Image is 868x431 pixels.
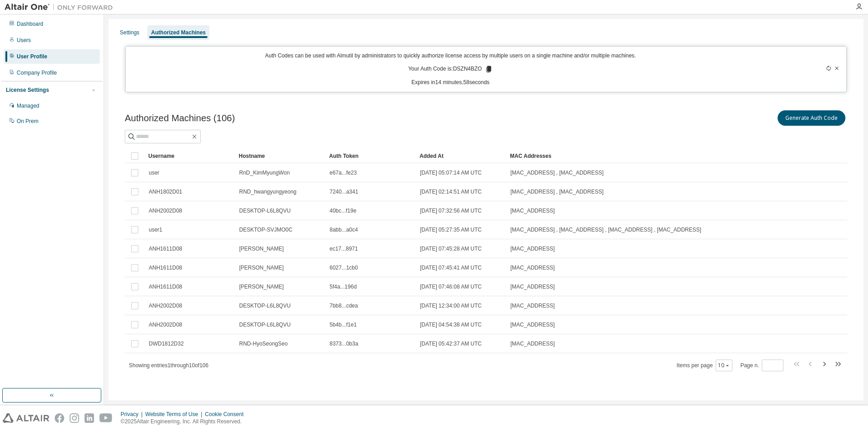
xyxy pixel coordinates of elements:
span: DESKTOP-L6L8QVU [239,321,291,328]
span: user [149,169,159,176]
span: [MAC_ADDRESS] , [MAC_ADDRESS] [510,188,604,195]
span: Items per page [677,360,732,371]
span: DESKTOP-SVJMO0C [239,226,292,233]
span: 6027...1cb0 [330,264,358,271]
span: Showing entries 1 through 10 of 106 [129,362,208,369]
span: [DATE] 07:45:28 AM UTC [420,245,482,252]
div: On Prem [17,118,38,125]
span: [DATE] 12:34:00 AM UTC [420,302,482,309]
span: ANH1611D08 [149,283,182,290]
div: Auth Token [329,149,412,163]
span: 8373...0b3a [330,340,358,347]
div: Managed [17,102,39,109]
span: Authorized Machines (106) [125,113,235,123]
span: DWD1812D32 [149,340,184,347]
span: DESKTOP-L6L8QVU [239,207,291,214]
span: RND_hwangyungyeong [239,188,297,195]
img: altair_logo.svg [3,413,49,423]
div: Settings [120,29,139,36]
div: Website Terms of Use [145,411,205,418]
div: License Settings [6,86,49,94]
span: [MAC_ADDRESS] , [MAC_ADDRESS] [510,169,604,176]
div: Cookie Consent [205,411,249,418]
div: Users [17,37,31,44]
span: [DATE] 05:42:37 AM UTC [420,340,482,347]
span: ec17...8971 [330,245,358,252]
button: 10 [718,362,730,369]
span: RnD_KimMyungWon [239,169,290,176]
div: Privacy [121,411,145,418]
div: Hostname [239,149,322,163]
span: [MAC_ADDRESS] [510,207,555,214]
img: Altair One [5,3,118,12]
img: youtube.svg [99,413,113,423]
span: ANH1611D08 [149,245,182,252]
span: 40bc...f19e [330,207,356,214]
div: MAC Addresses [510,149,748,163]
span: ANH2002D08 [149,207,182,214]
span: 5f4a...196d [330,283,357,290]
p: © 2025 Altair Engineering, Inc. All Rights Reserved. [121,418,249,426]
div: Dashboard [17,20,43,28]
span: ANH1611D08 [149,264,182,271]
span: 8abb...a0c4 [330,226,358,233]
div: Authorized Machines [151,29,206,36]
span: [MAC_ADDRESS] [510,264,555,271]
span: [DATE] 05:07:14 AM UTC [420,169,482,176]
p: Expires in 14 minutes, 58 seconds [131,79,770,86]
span: [DATE] 07:45:41 AM UTC [420,264,482,271]
span: ANH2002D08 [149,321,182,328]
span: DESKTOP-L6L8QVU [239,302,291,309]
span: [DATE] 07:32:56 AM UTC [420,207,482,214]
span: [DATE] 04:54:38 AM UTC [420,321,482,328]
div: User Profile [17,53,47,60]
span: [PERSON_NAME] [239,264,284,271]
span: [MAC_ADDRESS] [510,283,555,290]
button: Generate Auth Code [778,110,845,126]
span: 7bb8...cdea [330,302,358,309]
span: [PERSON_NAME] [239,283,284,290]
span: ANH2002D08 [149,302,182,309]
span: [DATE] 05:27:35 AM UTC [420,226,482,233]
img: instagram.svg [70,413,79,423]
img: facebook.svg [55,413,64,423]
span: [MAC_ADDRESS] [510,245,555,252]
span: [MAC_ADDRESS] [510,321,555,328]
span: [DATE] 02:14:51 AM UTC [420,188,482,195]
span: 7240...a341 [330,188,358,195]
p: Auth Codes can be used with Almutil by administrators to quickly authorize license access by mult... [131,52,770,60]
div: Username [148,149,231,163]
div: Added At [420,149,503,163]
span: Page n. [741,360,783,371]
div: Company Profile [17,69,57,76]
span: 5b4b...f1e1 [330,321,357,328]
span: e67a...fe23 [330,169,357,176]
span: [MAC_ADDRESS] [510,340,555,347]
span: [MAC_ADDRESS] [510,302,555,309]
img: linkedin.svg [85,413,94,423]
span: RND-HyoSeongSeo [239,340,288,347]
span: ANH1802D01 [149,188,182,195]
span: [DATE] 07:46:08 AM UTC [420,283,482,290]
p: Your Auth Code is: DSZN4BZO [408,65,493,73]
span: user1 [149,226,162,233]
span: [MAC_ADDRESS] , [MAC_ADDRESS] , [MAC_ADDRESS] , [MAC_ADDRESS] [510,226,701,233]
span: [PERSON_NAME] [239,245,284,252]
